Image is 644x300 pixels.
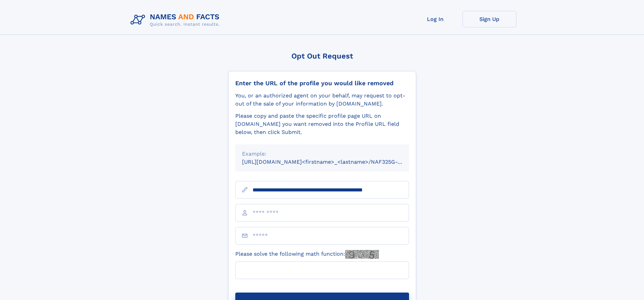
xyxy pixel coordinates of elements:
[128,11,225,29] img: Logo Names and Facts
[242,159,422,165] small: [URL][DOMAIN_NAME]<firstname>_<lastname>/NAF325G-xxxxxxxx
[235,92,409,108] div: You, or an authorized agent on your behalf, may request to opt-out of the sale of your informatio...
[242,150,402,158] div: Example:
[235,250,379,259] label: Please solve the following math function:
[228,52,416,60] div: Opt Out Request
[235,112,409,136] div: Please copy and paste the specific profile page URL on [DOMAIN_NAME] you want removed into the Pr...
[408,11,462,27] a: Log In
[462,11,517,27] a: Sign Up
[235,79,409,87] div: Enter the URL of the profile you would like removed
